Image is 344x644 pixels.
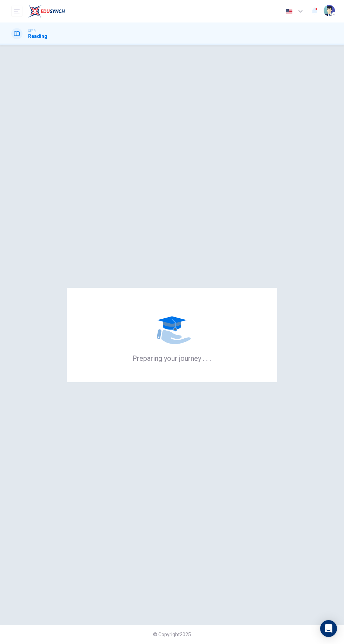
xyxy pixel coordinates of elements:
[209,352,212,363] h6: .
[28,28,35,33] span: CEFR
[324,5,335,16] img: Profile picture
[132,353,212,363] h6: Preparing your journey
[11,6,22,17] button: open mobile menu
[206,352,208,363] h6: .
[202,352,205,363] h6: .
[28,4,65,18] img: EduSynch logo
[28,33,47,39] h1: Reading
[320,620,337,637] div: Open Intercom Messenger
[153,632,191,637] span: © Copyright 2025
[285,9,293,14] img: en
